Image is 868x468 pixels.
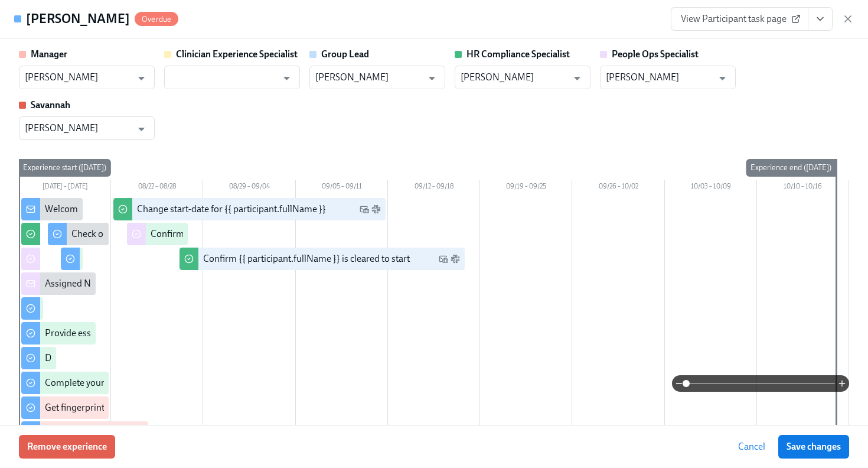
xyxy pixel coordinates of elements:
button: View task page [808,7,833,31]
div: Provide essential professional documentation [45,327,229,340]
div: [DATE] – [DATE] [19,180,111,196]
button: Open [568,69,586,87]
button: Open [278,69,296,87]
svg: Work Email [360,204,369,214]
div: 09/19 – 09/25 [480,180,572,196]
div: 10/03 – 10/09 [665,180,757,196]
svg: Work Email [439,254,448,264]
span: Remove experience [27,441,107,453]
span: View Participant task page [681,13,798,25]
a: View Participant task page [671,7,808,31]
button: Open [132,69,151,87]
button: Save changes [778,435,849,459]
span: Save changes [787,441,841,453]
strong: People Ops Specialist [612,48,699,60]
svg: Slack [451,254,460,264]
span: Overdue [135,15,178,24]
svg: Slack [371,204,381,214]
strong: Manager [31,48,67,60]
div: Do your background check in Checkr [45,352,192,365]
div: Confirm cleared by People Ops [151,227,275,240]
strong: Savannah [31,99,70,110]
button: Cancel [730,435,774,459]
div: Change start-date for {{ participant.fullName }} [137,203,326,216]
div: 09/26 – 10/02 [572,180,664,196]
button: Open [132,120,151,138]
div: Experience end ([DATE]) [746,159,836,177]
div: Confirm {{ participant.fullName }} is cleared to start [203,252,410,265]
div: 10/10 – 10/16 [757,180,849,196]
div: 09/12 – 09/18 [388,180,480,196]
button: Open [423,69,441,87]
div: Get fingerprinted [45,401,115,414]
div: 09/05 – 09/11 [296,180,388,196]
div: 08/29 – 09/04 [203,180,295,196]
button: Remove experience [19,435,115,459]
strong: Group Lead [321,48,369,60]
div: Welcome from the Charlie Health Compliance Team 👋 [45,203,267,216]
div: 08/22 – 08/28 [111,180,203,196]
h4: [PERSON_NAME] [26,10,130,28]
strong: Clinician Experience Specialist [176,48,298,60]
span: Cancel [738,441,765,453]
button: Open [713,69,732,87]
div: Experience start ([DATE]) [18,159,111,177]
div: Assigned New Hire [45,277,122,290]
strong: HR Compliance Specialist [466,48,570,60]
div: Check out our recommended laptop specs [71,227,241,240]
